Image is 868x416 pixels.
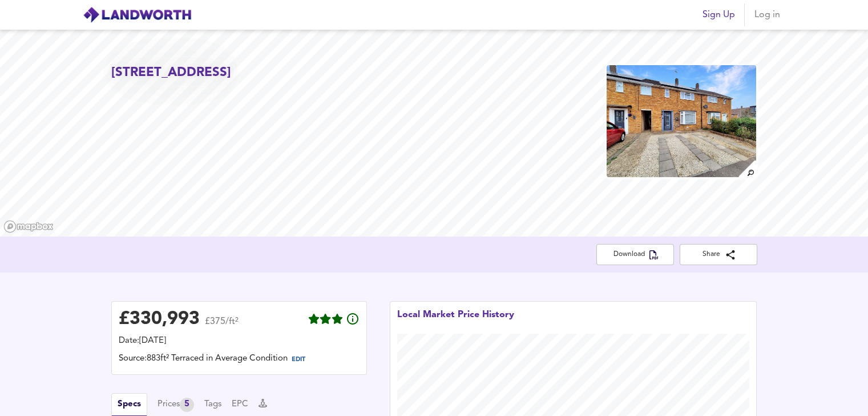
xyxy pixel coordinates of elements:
button: EPC [232,398,248,411]
span: Share [689,249,748,261]
button: Log in [749,3,786,26]
button: Tags [204,398,221,411]
button: Download [596,244,674,265]
button: Sign Up [698,3,740,26]
a: Mapbox homepage [3,220,54,233]
span: Log in [754,7,781,23]
img: search [737,159,757,179]
div: Local Market Price History [397,309,514,334]
div: Source: 883ft² Terraced in Average Condition [119,353,360,367]
span: Download [605,249,665,261]
span: EDIT [292,357,305,363]
div: Prices [158,398,194,412]
img: logo [83,6,192,23]
div: £ 330,993 [119,311,200,328]
div: Date: [DATE] [119,335,360,347]
span: Sign Up [703,7,735,23]
div: 5 [180,398,194,412]
img: property [605,64,757,178]
button: Prices5 [158,398,194,412]
button: Share [680,244,757,265]
span: £375/ft² [205,317,239,334]
h2: [STREET_ADDRESS] [111,64,231,82]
